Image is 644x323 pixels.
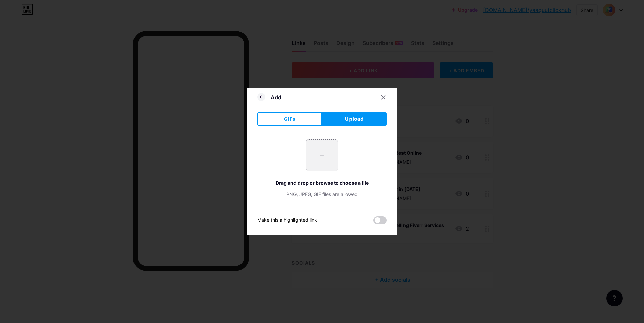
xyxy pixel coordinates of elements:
[257,112,322,126] button: GIFs
[345,116,364,123] span: Upload
[284,116,296,123] span: GIFs
[271,93,281,101] div: Add
[322,112,387,126] button: Upload
[257,216,317,224] div: Make this a highlighted link
[257,191,387,198] div: PNG, JPEG, GIF files are allowed
[257,179,387,186] div: Drag and drop or browse to choose a file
